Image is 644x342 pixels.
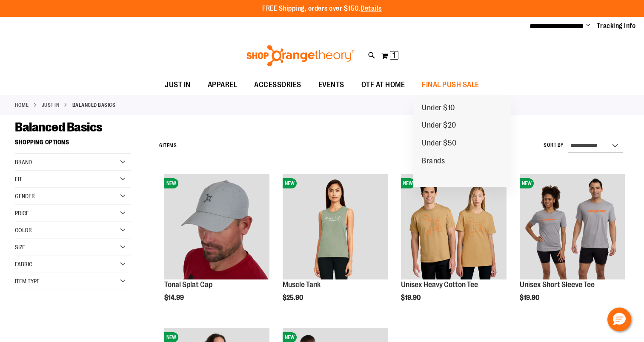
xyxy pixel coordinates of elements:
[401,178,415,188] span: NEW
[165,75,191,94] span: JUST IN
[278,170,392,323] div: product
[520,280,595,289] a: Unisex Short Sleeve Tee
[164,280,212,289] a: Tonal Splat Cap
[422,139,457,149] span: Under $50
[422,157,445,167] span: Brands
[283,174,388,279] img: Muscle Tank
[15,159,32,165] span: Brand
[401,174,506,279] img: Unisex Heavy Cotton Tee
[413,95,511,187] ul: FINAL PUSH SALE
[361,5,382,12] a: Details
[164,178,178,188] span: NEW
[15,176,22,182] span: Fit
[413,152,453,170] a: Brands
[15,135,131,154] strong: Shopping Options
[164,174,269,280] a: Product image for Grey Tonal Splat CapNEW
[156,75,199,94] a: JUST IN
[208,75,238,94] span: APPAREL
[283,294,304,302] span: $25.90
[422,121,456,131] span: Under $20
[520,174,625,279] img: Unisex Short Sleeve Tee
[15,120,103,134] span: Balanced Basics
[520,178,534,188] span: NEW
[310,75,353,95] a: EVENTS
[597,21,636,31] a: Tracking Info
[544,142,564,149] label: Sort By
[413,99,464,117] a: Under $10
[15,261,32,268] span: Fabric
[397,170,510,323] div: product
[422,75,479,94] span: FINAL PUSH SALE
[72,101,116,109] strong: Balanced Basics
[245,45,355,66] img: Shop Orangetheory
[607,308,631,331] button: Hello, have a question? Let’s chat.
[159,139,177,152] h2: Items
[515,170,629,323] div: product
[15,193,35,199] span: Gender
[164,174,269,279] img: Product image for Grey Tonal Splat Cap
[159,142,163,148] span: 6
[520,294,541,302] span: $19.90
[586,22,590,30] button: Account menu
[15,278,40,285] span: Item Type
[15,210,29,217] span: Price
[160,170,274,323] div: product
[283,174,388,280] a: Muscle TankNEW
[262,4,382,14] p: FREE Shipping, orders over $150.
[199,75,246,95] a: APPAREL
[401,174,506,280] a: Unisex Heavy Cotton TeeNEW
[283,178,297,188] span: NEW
[422,103,455,114] span: Under $10
[15,244,25,251] span: Size
[353,75,414,95] a: OTF AT HOME
[401,294,422,302] span: $19.90
[246,75,310,95] a: ACCESSORIES
[15,227,32,234] span: Color
[318,75,344,94] span: EVENTS
[254,75,301,94] span: ACCESSORIES
[15,101,29,109] a: Home
[361,75,405,94] span: OTF AT HOME
[42,101,60,109] a: JUST IN
[413,75,488,95] a: FINAL PUSH SALE
[520,174,625,280] a: Unisex Short Sleeve TeeNEW
[392,51,395,60] span: 1
[164,294,185,302] span: $14.99
[413,134,465,152] a: Under $50
[413,117,465,134] a: Under $20
[401,280,478,289] a: Unisex Heavy Cotton Tee
[283,280,321,289] a: Muscle Tank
